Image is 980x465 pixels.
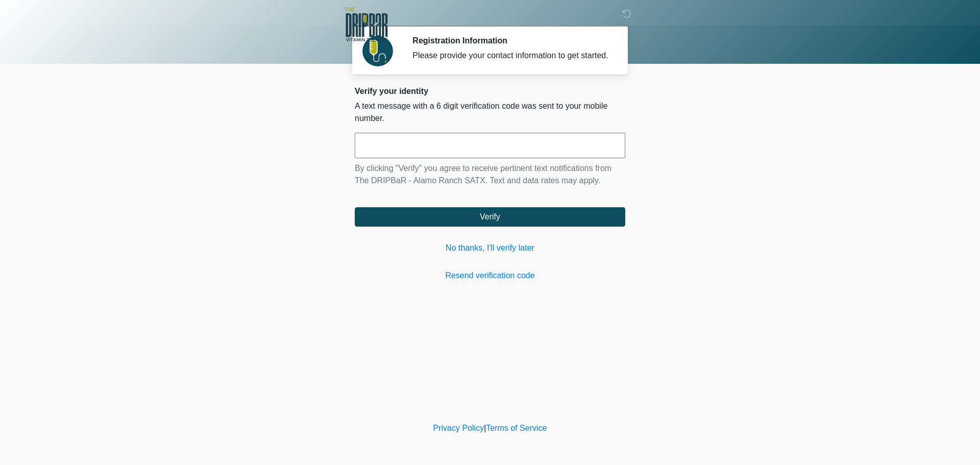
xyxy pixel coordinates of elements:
[355,86,625,96] h2: Verify your identity
[433,424,484,432] a: Privacy Policy
[355,270,625,282] a: Resend verification code
[355,162,625,187] p: By clicking "Verify" you agree to receive pertinent text notifications from The DRIPBaR - Alamo R...
[484,424,486,432] a: |
[355,100,625,125] p: A text message with a 6 digit verification code was sent to your mobile number.
[362,36,393,66] img: Agent Avatar
[345,8,388,41] img: The DRIPBaR - Alamo Ranch SATX Logo
[486,424,547,432] a: Terms of Service
[412,50,610,62] div: Please provide your contact information to get started.
[355,242,625,254] a: No thanks, I'll verify later
[355,207,625,227] button: Verify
